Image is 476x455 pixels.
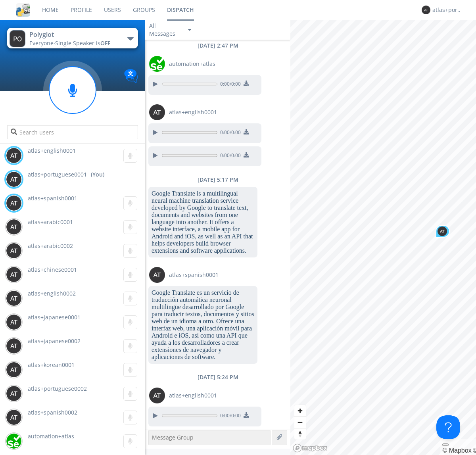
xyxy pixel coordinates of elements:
[6,171,22,187] img: 373638.png
[188,29,191,31] img: caret-down-sm.svg
[28,337,81,345] span: atlas+japanese0002
[152,190,254,254] dc-p: Google Translate is a multilingual neural machine translation service developed by Google to tran...
[432,6,462,14] div: atlas+portuguese0001
[145,42,290,50] div: [DATE] 2:47 PM
[6,362,22,378] img: 373638.png
[28,409,77,416] span: atlas+spanish0002
[28,313,81,321] span: atlas+japanese0001
[6,148,22,163] img: 373638.png
[438,227,447,236] img: 373638.png
[244,129,249,134] img: download media button
[244,412,249,418] img: download media button
[28,242,73,250] span: atlas+arabic0002
[55,39,110,47] span: Single Speaker is
[217,129,241,138] span: 0:00 / 0:00
[422,6,430,14] img: 373638.png
[16,3,30,17] img: cddb5a64eb264b2086981ab96f4c1ba7
[6,219,22,235] img: 373638.png
[442,447,471,454] a: Mapbox
[169,271,219,279] span: atlas+spanish0001
[149,22,181,38] div: All Messages
[29,39,119,47] div: Everyone ·
[442,443,449,446] button: Toggle attribution
[6,243,22,259] img: 373638.png
[6,290,22,306] img: 373638.png
[10,30,25,47] img: 373638.png
[6,314,22,330] img: 373638.png
[436,225,450,238] div: Map marker
[28,361,75,369] span: atlas+korean0001
[149,267,165,283] img: 373638.png
[28,290,76,297] span: atlas+english0002
[28,266,77,273] span: atlas+chinese0001
[124,69,138,83] img: Translation enabled
[217,152,241,161] span: 0:00 / 0:00
[6,195,22,211] img: 373638.png
[6,267,22,282] img: 373638.png
[6,386,22,401] img: 373638.png
[6,409,22,425] img: 373638.png
[145,373,290,381] div: [DATE] 5:24 PM
[294,417,306,428] button: Zoom out
[294,428,306,440] button: Reset bearing to north
[217,412,241,421] span: 0:00 / 0:00
[244,152,249,157] img: download media button
[29,30,119,39] div: Polyglot
[169,392,217,399] span: atlas+english0001
[28,147,76,154] span: atlas+english0001
[100,39,110,47] span: OFF
[217,81,241,89] span: 0:00 / 0:00
[169,108,217,116] span: atlas+english0001
[28,194,77,202] span: atlas+spanish0001
[149,104,165,120] img: 373638.png
[436,415,460,439] iframe: Toggle Customer Support
[169,60,215,68] span: automation+atlas
[7,28,138,48] button: PolyglotEveryone·Single Speaker isOFF
[7,125,138,139] input: Search users
[28,171,87,179] span: atlas+portuguese0001
[28,432,74,440] span: automation+atlas
[244,81,249,86] img: download media button
[293,443,328,453] a: Mapbox logo
[149,388,165,403] img: 373638.png
[294,405,306,417] button: Zoom in
[28,218,73,226] span: atlas+arabic0001
[145,176,290,184] div: [DATE] 5:17 PM
[152,289,254,361] dc-p: Google Translate es un servicio de traducción automática neuronal multilingüe desarrollado por Go...
[6,338,22,354] img: 373638.png
[6,433,22,449] img: d2d01cd9b4174d08988066c6d424eccd
[91,171,104,179] div: (You)
[149,56,165,72] img: d2d01cd9b4174d08988066c6d424eccd
[28,385,87,392] span: atlas+portuguese0002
